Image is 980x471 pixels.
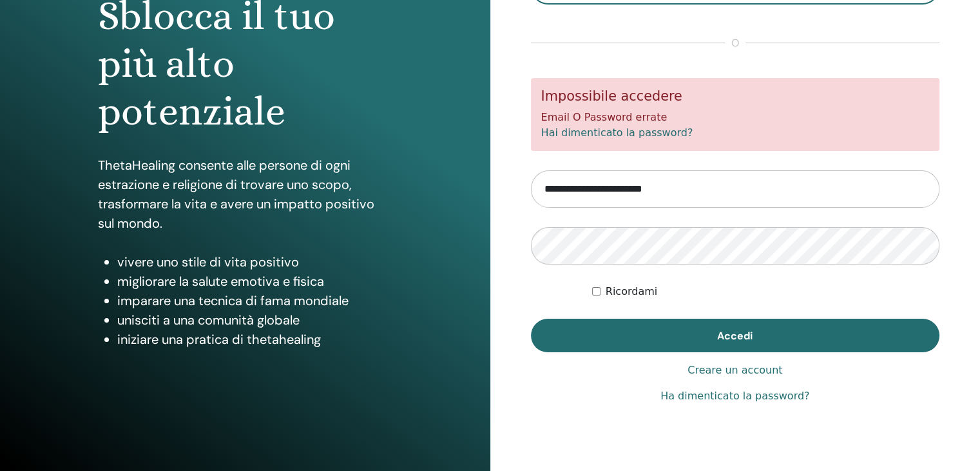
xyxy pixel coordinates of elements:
[117,254,299,270] font: vivere uno stile di vita positivo
[731,36,739,50] font: o
[606,285,657,297] font: Ricordami
[592,284,939,299] div: Mantienimi autenticato a tempo indeterminato o finché non mi disconnetto manualmente
[531,319,940,352] button: Accedi
[687,363,782,378] a: Creare un account
[541,88,682,104] font: Impossibile accedere
[117,331,321,348] font: iniziare una pratica di thetahealing
[660,388,809,404] a: Ha dimenticato la password?
[717,329,753,343] font: Accedi
[687,364,782,376] font: Creare un account
[98,157,374,232] font: ThetaHealing consente alle persone di ogni estrazione e religione di trovare uno scopo, trasforma...
[660,390,809,402] font: Ha dimenticato la password?
[117,273,324,290] font: migliorare la salute emotiva e fisica
[541,111,668,123] font: Email O Password errate
[541,126,693,139] a: Hai dimenticato la password?
[117,292,349,309] font: imparare una tecnica di fama mondiale
[117,312,300,328] font: unisciti a una comunità globale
